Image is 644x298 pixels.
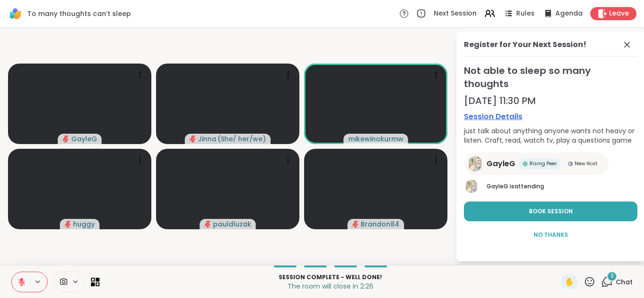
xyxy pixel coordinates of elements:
span: GayleG [487,182,508,190]
button: No Thanks [464,225,637,245]
span: audio-muted [352,221,359,227]
span: GayleG [71,134,97,144]
span: Brandon84 [361,219,399,229]
img: New Host [568,161,573,166]
img: Rising Peer [523,161,528,166]
div: just talk about anything anyone wants not heavy or listen. Craft, read, watch tv, play a question... [464,126,637,145]
p: The room will close in 2:26 [105,282,555,291]
span: Next Session [434,9,477,18]
span: pauldluzak [213,219,251,229]
span: ✋ [565,276,574,288]
span: No Thanks [534,231,568,239]
span: Rules [516,9,535,18]
span: Leave [609,9,629,18]
span: audio-muted [63,136,69,142]
span: Jinna [198,134,216,144]
span: Not able to sleep so many thoughts [464,64,637,90]
img: GayleG [468,156,483,171]
span: huggy [73,219,95,229]
p: Session Complete - well done! [105,273,555,282]
span: audio-muted [205,221,211,227]
span: 3 [611,272,614,280]
div: Register for Your Next Session! [464,39,586,50]
a: GayleGGayleGRising PeerRising PeerNew HostNew Host [464,153,609,175]
img: ShareWell Logomark [8,6,24,22]
a: Session Details [464,111,637,122]
img: GayleG [465,180,478,193]
span: audio-muted [190,136,196,142]
span: mikewinokurmw [348,134,404,144]
span: GayleG [487,158,515,169]
span: ( She/ her/we ) [217,134,266,144]
button: Book Session [464,201,637,221]
p: is attending [487,182,637,191]
span: audio-muted [65,221,71,227]
div: [DATE] 11:30 PM [464,94,637,107]
span: Rising Peer [529,160,557,167]
span: Book Session [529,207,573,216]
span: Chat [616,277,633,287]
span: To many thoughts can’t sleep [27,9,131,18]
span: New Host [575,160,597,167]
span: Agenda [555,9,583,18]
